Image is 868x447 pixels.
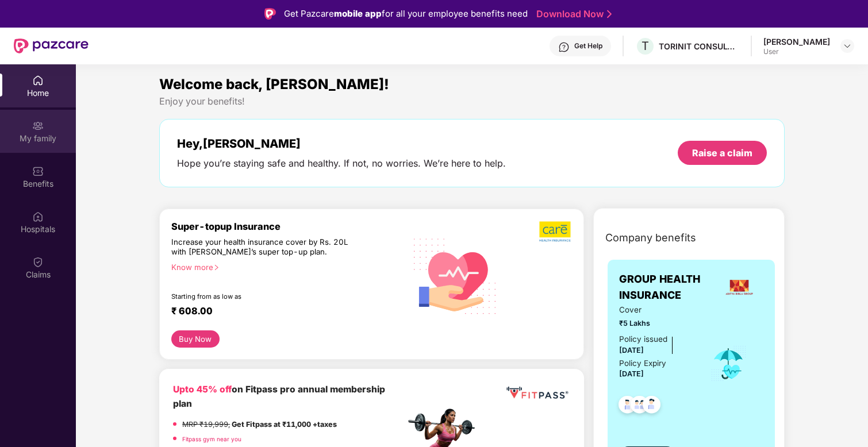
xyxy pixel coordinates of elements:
[625,392,654,421] img: svg+xml;base64,PHN2ZyB4bWxucz0iaHR0cDovL3d3dy53My5vcmcvMjAwMC9zdmciIHdpZHRoPSI0OC45MTUiIGhlaWdodD...
[171,330,220,348] button: Buy Now
[171,221,405,232] div: Super-topup Insurance
[32,75,44,86] img: svg+xml;base64,PHN2ZyBpZD0iSG9tZSIgeG1sbnM9Imh0dHA6Ly93d3cudzMub3JnLzIwMDAvc3ZnIiB3aWR0aD0iMjAiIG...
[182,436,241,442] a: Fitpass gym near you
[32,211,44,222] img: svg+xml;base64,PHN2ZyBpZD0iSG9zcGl0YWxzIiB4bWxucz0iaHR0cDovL3d3dy53My5vcmcvMjAwMC9zdmciIHdpZHRoPS...
[619,271,716,304] span: GROUP HEALTH INSURANCE
[536,8,608,20] a: Download Now
[232,420,337,429] strong: Get Fitpass at ₹11,000 +taxes
[619,346,644,354] span: [DATE]
[558,41,570,53] img: svg+xml;base64,PHN2ZyBpZD0iSGVscC0zMngzMiIgeG1sbnM9Imh0dHA6Ly93d3cudzMub3JnLzIwMDAvc3ZnIiB3aWR0aD...
[334,8,382,19] strong: mobile app
[843,41,852,51] img: svg+xml;base64,PHN2ZyBpZD0iRHJvcGRvd24tMzJ4MzIiIHhtbG5zPSJodHRwOi8vd3d3LnczLm9yZy8yMDAwL3N2ZyIgd2...
[171,305,394,319] div: ₹ 608.00
[177,137,506,151] div: Hey, [PERSON_NAME]
[177,157,506,169] div: Hope you’re staying safe and healthy. If not, no worries. We’re here to help.
[763,47,830,56] div: User
[619,333,667,345] div: Policy issued
[264,8,276,20] img: Logo
[619,304,694,316] span: Cover
[574,41,602,51] div: Get Help
[692,147,752,159] div: Raise a claim
[171,237,355,257] div: Increase your health insurance cover by Rs. 20L with [PERSON_NAME]’s super top-up plan.
[619,318,694,329] span: ₹5 Lakhs
[173,384,232,395] b: Upto 45% off
[14,38,89,53] img: New Pazcare Logo
[171,263,398,271] div: Know more
[213,264,220,271] span: right
[619,369,644,378] span: [DATE]
[504,383,570,403] img: fppp.png
[607,8,612,20] img: Stroke
[32,256,44,268] img: svg+xml;base64,PHN2ZyBpZD0iQ2xhaW0iIHhtbG5zPSJodHRwOi8vd3d3LnczLm9yZy8yMDAwL3N2ZyIgd2lkdGg9IjIwIi...
[637,392,666,421] img: svg+xml;base64,PHN2ZyB4bWxucz0iaHR0cDovL3d3dy53My5vcmcvMjAwMC9zdmciIHdpZHRoPSI0OC45NDMiIGhlaWdodD...
[763,36,830,47] div: [PERSON_NAME]
[613,392,642,421] img: svg+xml;base64,PHN2ZyB4bWxucz0iaHR0cDovL3d3dy53My5vcmcvMjAwMC9zdmciIHdpZHRoPSI0OC45NDMiIGhlaWdodD...
[159,76,389,93] span: Welcome back, [PERSON_NAME]!
[724,272,755,303] img: insurerLogo
[159,95,785,107] div: Enjoy your benefits!
[642,39,649,53] span: T
[605,230,696,246] span: Company benefits
[182,420,230,429] del: MRP ₹19,999,
[710,345,747,383] img: icon
[173,384,385,409] b: on Fitpass pro annual membership plan
[539,221,572,242] img: b5dec4f62d2307b9de63beb79f102df3.png
[32,120,44,132] img: svg+xml;base64,PHN2ZyB3aWR0aD0iMjAiIGhlaWdodD0iMjAiIHZpZXdCb3g9IjAgMCAyMCAyMCIgZmlsbD0ibm9uZSIgeG...
[284,7,528,21] div: Get Pazcare for all your employee benefits need
[405,225,505,326] img: svg+xml;base64,PHN2ZyB4bWxucz0iaHR0cDovL3d3dy53My5vcmcvMjAwMC9zdmciIHhtbG5zOnhsaW5rPSJodHRwOi8vd3...
[659,41,739,52] div: TORINIT CONSULTING SERVICES PRIVATE LIMITED
[171,292,356,300] div: Starting from as low as
[32,165,44,177] img: svg+xml;base64,PHN2ZyBpZD0iQmVuZWZpdHMiIHhtbG5zPSJodHRwOi8vd3d3LnczLm9yZy8yMDAwL3N2ZyIgd2lkdGg9Ij...
[619,357,666,369] div: Policy Expiry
